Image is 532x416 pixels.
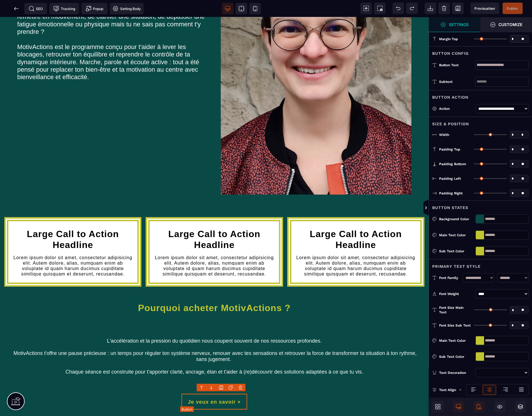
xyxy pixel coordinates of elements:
span: L'accélération et la pression du quotidien nous coupent souvent de nos ressources profondes. Moti... [12,321,418,358]
div: Button Config [429,46,532,57]
div: Button Action [429,90,532,101]
div: Main Text Color [439,232,473,238]
span: Settings [429,17,480,32]
div: Main Text Color [439,338,473,343]
span: Margin Top [439,37,458,41]
h1: Large Call to Action Headline [13,208,133,236]
span: SEO [29,6,43,11]
span: Font Size Sub Text [439,323,471,328]
strong: Customize [499,22,523,27]
span: Previsualiser [474,6,496,11]
strong: Settings [449,22,469,27]
span: Padding Left [439,176,461,181]
span: Open Blocks [432,401,444,413]
span: Open Layers [515,401,526,413]
span: Popup [86,6,104,11]
text: Lorem ipsum dolor sit amet, consectetur adipisicing elit. Autem dolore, alias, numquam enim ab vo... [296,236,416,261]
div: Background Color [439,216,473,222]
span: Screenshot [374,3,386,14]
span: View components [360,3,372,14]
span: Desktop Only [453,401,464,413]
div: Button Text [439,62,475,68]
div: Sub Text Color [439,354,473,360]
div: Action [439,106,473,112]
p: Text Align [432,387,456,393]
div: Size & Position [429,117,532,127]
div: Button States [429,200,532,211]
span: Setting Body [113,6,141,11]
text: Lorem ipsum dolor sit amet, consectetur adipisicing elit. Autem dolore, alias, numquam enim ab vo... [13,236,133,261]
span: Hide/Show Block [494,401,506,413]
text: Lorem ipsum dolor sit amet, consectetur adipisicing elit. Autem dolore, alias, numquam enim ab vo... [154,236,274,261]
div: Primary Text Style [429,259,532,270]
span: Font Size Main Text [439,305,472,315]
div: Sub Text Color [439,248,473,254]
button: Je veux en savoir + [182,377,248,392]
img: loading [459,388,462,391]
span: Padding Top [439,147,460,152]
div: Font Weight [439,291,473,297]
div: Subtext [439,79,475,85]
span: Tracking [53,6,75,11]
h1: Large Call to Action Headline [296,208,416,236]
span: Open Style Manager [480,17,532,32]
h1: Pourquoi acheter MotivActions ? [9,282,420,299]
span: Padding Bottom [439,162,466,166]
span: Padding Right [439,191,463,196]
span: Publier [507,6,519,11]
div: Font Family [439,275,460,281]
span: Preview [471,3,499,14]
h1: Large Call to Action Headline [154,208,274,236]
span: Mobile Only [473,401,485,413]
div: Text Decoration [439,370,473,376]
span: Width [439,132,449,137]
